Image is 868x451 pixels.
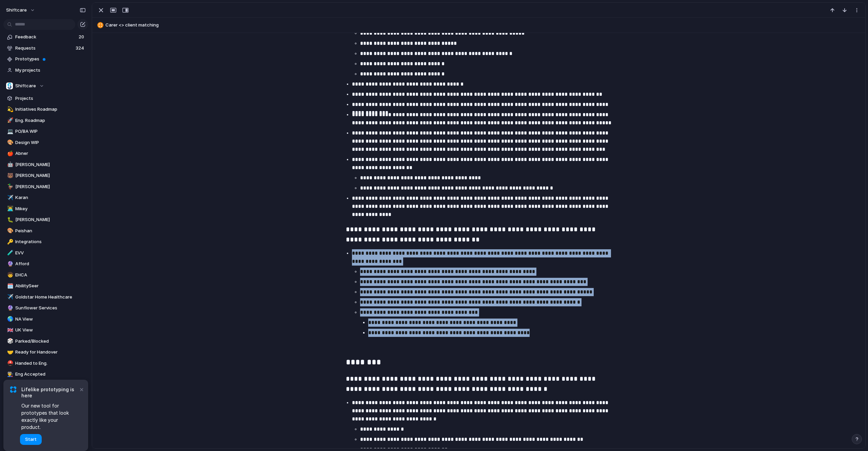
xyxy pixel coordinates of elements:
a: 👨‍🏭Eng Accepted [3,369,88,379]
span: Carer <> client matching [105,22,862,29]
div: 🚀Eng. Roadmap [3,115,88,126]
a: 🇬🇧UK View [3,325,88,335]
div: 🍎 [7,150,12,158]
div: 🎲 [7,337,12,345]
button: 🎨 [6,139,13,146]
span: Abner [15,150,86,157]
span: Initiatives Roadmap [15,106,86,113]
button: 🚀 [6,117,13,124]
div: 🧪 [7,249,12,257]
span: Our new tool for prototypes that look exactly like your product. [21,402,78,431]
div: 🚀 [7,116,12,124]
a: Requests324 [3,43,88,53]
span: [PERSON_NAME] [15,172,86,179]
button: 👨‍💻 [6,205,13,212]
button: ✈️ [6,194,13,201]
span: Integrations [15,238,86,245]
span: NA View [15,316,86,323]
button: 🍎 [6,150,13,157]
button: 🐻 [6,172,13,179]
span: [PERSON_NAME] [15,216,86,223]
button: 🔮 [6,305,13,311]
span: Start [25,436,37,443]
span: EVV [15,250,86,256]
span: Requests [15,45,74,52]
span: Feedback [15,34,77,40]
span: [PERSON_NAME] [15,183,86,190]
a: ⛑️Handed to Eng. [3,358,88,368]
a: Feedback20 [3,32,88,42]
a: 🗓️AbilitySeer [3,281,88,291]
button: Carer <> client matching [95,20,862,31]
button: 🧒 [6,272,13,278]
span: Prototypes [15,56,86,62]
div: 🔮 [7,260,12,268]
div: 🤝Ready for Handover [3,347,88,357]
button: 🔑 [6,238,13,245]
div: 🤖 [7,161,12,168]
div: 🐛 [7,216,12,224]
a: ✈️Karan [3,193,88,203]
a: 🐛[PERSON_NAME] [3,215,88,225]
button: 🦆 [6,183,13,190]
div: 🎨 [7,139,12,146]
button: 🎲 [6,338,13,345]
div: 🗓️ [7,282,12,290]
button: 💫 [6,106,13,113]
span: Design WIP [15,139,86,146]
div: ✈️ [7,293,12,301]
div: 👨‍💻 [7,205,12,213]
div: 🔮Afford [3,259,88,269]
span: Parked/Blocked [15,338,86,345]
div: 🌎 [7,315,12,323]
a: 🦆[PERSON_NAME] [3,182,88,192]
span: Eng Accepted [15,371,86,378]
button: Start [20,434,42,445]
span: shiftcare [6,7,27,14]
div: 🎨 [7,227,12,235]
a: ✈️Goldstar Home Healthcare [3,292,88,302]
div: 🧒 [7,271,12,279]
a: 🔮Sunflower Services [3,303,88,313]
a: 🎨Design WIP [3,138,88,148]
button: 🎨 [6,228,13,234]
span: 324 [76,45,85,52]
div: 💻 [7,128,12,136]
button: 🧪 [6,250,13,256]
button: 🔮 [6,260,13,267]
button: 🗓️ [6,283,13,289]
a: 🧪EVV [3,248,88,258]
span: Sunflower Services [15,305,86,311]
a: 🍎Abner [3,148,88,159]
div: 💻PO/BA WIP [3,126,88,137]
div: 🚚Delivery [3,380,88,391]
span: 20 [79,34,85,40]
a: 🤖[PERSON_NAME] [3,160,88,170]
div: 💫 [7,106,12,113]
span: Karan [15,194,86,201]
div: ✈️ [7,194,12,202]
a: 🔑Integrations [3,237,88,247]
span: My projects [15,67,86,74]
span: Projects [15,95,86,102]
a: 👨‍💻Mikey [3,204,88,214]
button: ⛑️ [6,360,13,367]
div: 🎨Peishan [3,226,88,236]
div: 🇬🇧 [7,326,12,334]
span: Lifelike prototyping is here [21,386,78,399]
a: 🐻[PERSON_NAME] [3,170,88,181]
span: Shiftcare [15,83,36,89]
span: Afford [15,260,86,267]
button: 💻 [6,128,13,135]
span: Goldstar Home Healthcare [15,294,86,301]
a: Prototypes [3,54,88,64]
